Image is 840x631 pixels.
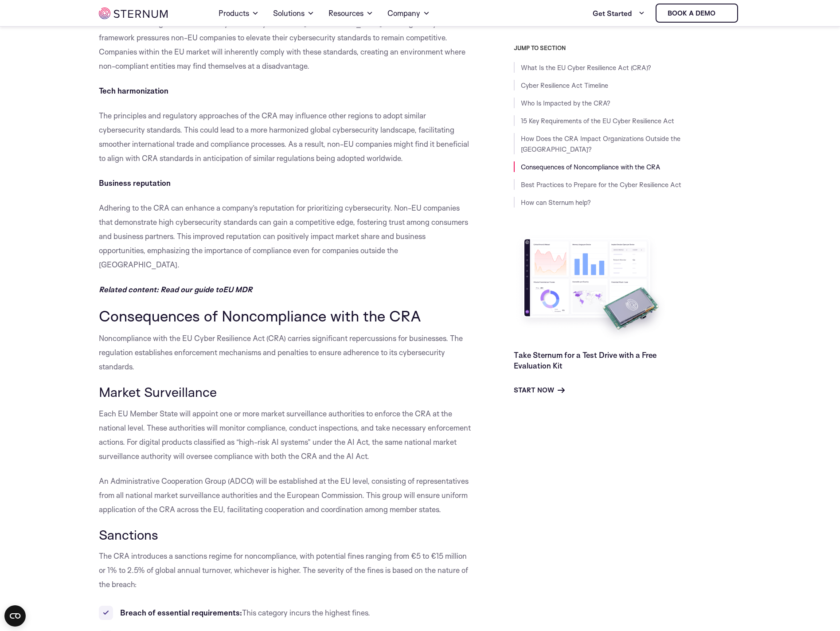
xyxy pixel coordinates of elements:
a: EU MDR [223,285,252,294]
span: Consequences of Noncompliance with the CRA [99,306,421,325]
img: Take Sternum for a Test Drive with a Free Evaluation Kit [514,232,669,343]
img: sternum iot [99,8,168,19]
span: The principles and regulatory approaches of the CRA may influence other regions to adopt similar ... [99,111,469,163]
img: sternum iot [719,10,726,17]
a: Products [219,1,259,26]
a: Company [387,1,430,26]
span: Adhering to the CRA can enhance a company’s reputation for prioritizing cybersecurity. Non-EU com... [99,203,468,269]
a: What Is the EU Cyber Resilience Act (CRA)? [521,63,651,72]
h3: JUMP TO SECTION [514,44,742,51]
b: Breach of essential requirements: [120,608,242,617]
button: Open CMP widget [4,605,26,627]
b: Business reputation [99,178,171,188]
span: Each EU Member State will appoint one or more market surveillance authorities to enforce the CRA ... [99,409,471,461]
a: Consequences of Noncompliance with the CRA [521,163,660,171]
span: An Administrative Cooperation Group (ADCO) will be established at the EU level, consisting of rep... [99,476,469,514]
span: Market Surveillance [99,384,217,400]
span: This category incurs the highest fines. [242,608,370,617]
b: Tech harmonization [99,86,168,95]
a: Take Sternum for a Test Drive with a Free Evaluation Kit [514,350,656,370]
span: Sanctions [99,526,158,543]
span: The CRA introduces a sanctions regime for noncompliance, with potential fines ranging from €5 to ... [99,551,468,589]
a: Book a demo [656,4,738,23]
i: Related content: Read our guide to [99,285,223,294]
a: How can Sternum help? [521,198,591,207]
span: The CRA sets a high benchmark for cybersecurity within the [GEOGRAPHIC_DATA]. This regulatory fra... [99,19,465,71]
a: How Does the CRA Impact Organizations Outside the [GEOGRAPHIC_DATA]? [521,134,680,153]
a: Start Now [514,385,565,396]
a: Solutions [273,1,314,26]
a: Resources [328,1,373,26]
a: Get Started [593,4,645,22]
span: Noncompliance with the EU Cyber Resilience Act (CRA) carries significant repercussions for busine... [99,333,463,371]
a: Who Is Impacted by the CRA? [521,99,610,107]
a: 15 Key Requirements of the EU Cyber Resilience Act [521,117,674,125]
a: Best Practices to Prepare for the Cyber Resilience Act [521,180,681,189]
a: Cyber Resilience Act Timeline [521,81,608,90]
